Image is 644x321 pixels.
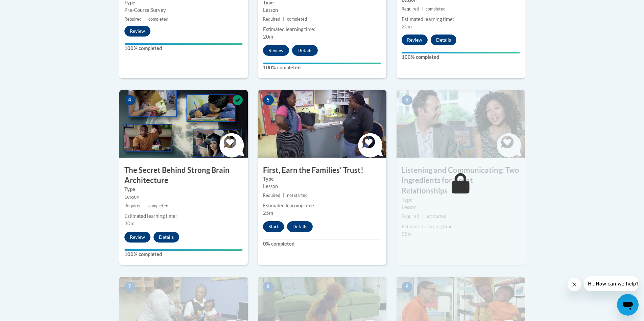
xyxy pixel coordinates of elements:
h3: Listening and Communicating: Two Ingredients for Great Relationships [397,165,525,196]
span: completed [148,17,168,22]
label: Type [402,196,520,204]
span: Required [124,203,142,208]
span: completed [148,203,168,208]
button: Review [402,35,428,45]
label: 100% completed [124,251,243,258]
span: | [144,203,146,208]
div: Estimated learning time: [124,212,243,220]
span: 4 [124,95,135,105]
img: Course Image [119,90,248,158]
span: Required [263,193,280,198]
button: Review [124,26,150,37]
span: | [144,17,146,22]
span: 20m [402,24,412,29]
span: | [283,193,284,198]
h3: First, Earn the Familiesʹ Trust! [258,165,386,176]
span: 25m [402,231,412,237]
span: 25m [263,210,273,216]
h3: The Secret Behind Strong Brain Architecture [119,165,248,186]
div: Estimated learning time: [263,202,381,209]
button: Review [124,232,150,243]
button: Review [263,45,289,56]
img: Course Image [397,90,525,158]
span: 30m [124,221,135,226]
div: Your progress [402,52,520,53]
div: Your progress [263,63,381,64]
div: Your progress [124,43,243,45]
span: Required [263,17,280,22]
span: 8 [263,282,274,292]
span: | [422,214,423,219]
div: Your progress [124,249,243,251]
button: Details [287,221,313,232]
span: 6 [402,95,412,105]
span: not started [426,214,446,219]
div: Lesson [402,204,520,211]
div: Estimated learning time: [263,26,381,33]
label: 100% completed [263,64,381,71]
span: Required [402,6,419,12]
label: 100% completed [402,53,520,61]
button: Details [431,35,456,45]
div: Lesson [124,193,243,201]
span: | [283,17,284,22]
label: Type [263,175,381,183]
span: 9 [402,282,412,292]
div: Estimated learning time: [402,223,520,230]
label: Type [124,186,243,193]
span: not started [287,193,308,198]
span: completed [287,17,307,22]
span: 20m [263,34,273,40]
label: 100% completed [124,45,243,52]
div: Lesson [263,6,381,14]
iframe: Message from company [584,276,639,291]
button: Details [292,45,318,56]
span: 7 [124,282,135,292]
button: Start [263,221,284,232]
span: 5 [263,95,274,105]
span: Required [124,17,142,22]
iframe: Button to launch messaging window [617,294,639,316]
label: 0% completed [263,240,381,248]
img: Course Image [258,90,386,158]
span: Required [402,214,419,219]
span: | [422,6,423,12]
button: Details [153,232,179,243]
div: Estimated learning time: [402,16,520,23]
div: Lesson [263,183,381,190]
div: Pre-Course Survey [124,6,243,14]
iframe: Close message [568,278,581,291]
span: completed [426,6,446,12]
